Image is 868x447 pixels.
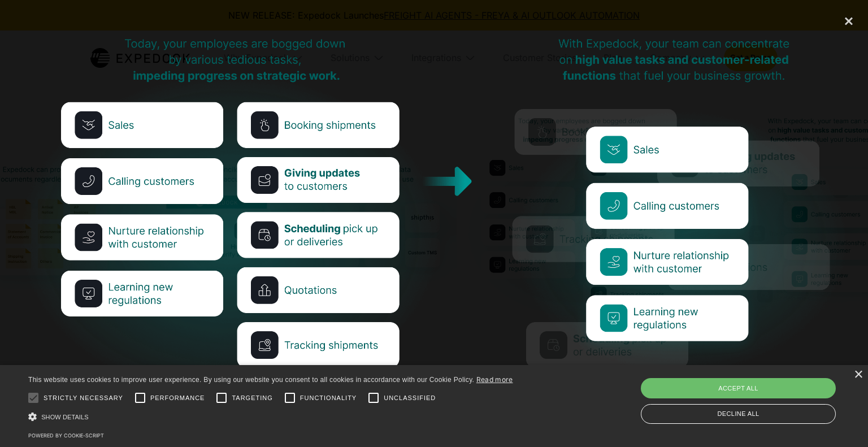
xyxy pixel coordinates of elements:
a: Read more [476,375,513,384]
span: Show details [41,414,89,420]
div: Widget de chat [811,393,868,447]
div: close lightbox [830,9,868,34]
div: Decline all [641,404,836,424]
span: Strictly necessary [44,393,123,403]
span: Functionality [300,393,357,403]
iframe: Chat Widget [811,393,868,447]
a: Powered by cookie-script [28,432,104,439]
span: Targeting [232,393,272,403]
div: Accept all [641,378,836,398]
div: Close [854,371,862,379]
span: Performance [150,393,205,403]
img: 65fac281168dc2dc64ef51cd_E-BPO%20(1).png [18,36,851,400]
span: This website uses cookies to improve user experience. By using our website you consent to all coo... [28,376,474,384]
span: Unclassified [384,393,436,403]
